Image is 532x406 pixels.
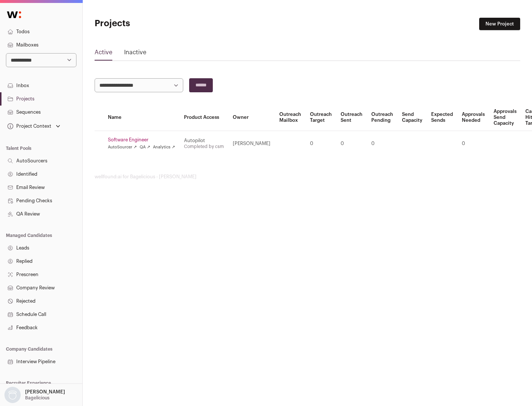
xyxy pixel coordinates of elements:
[228,131,275,156] td: [PERSON_NAME]
[140,144,150,150] a: QA ↗
[306,104,336,131] th: Outreach Target
[184,144,224,149] a: Completed by csm
[427,104,457,131] th: Expected Sends
[95,174,520,180] footer: wellfound:ai for Bagelicious - [PERSON_NAME]
[103,104,180,131] th: Name
[479,18,520,30] a: New Project
[367,104,398,131] th: Outreach Pending
[25,395,50,401] p: Bagelicious
[367,131,398,156] td: 0
[306,131,336,156] td: 0
[3,387,66,403] button: Open dropdown
[275,104,306,131] th: Outreach Mailbox
[336,131,367,156] td: 0
[457,104,489,131] th: Approvals Needed
[4,387,21,403] img: nopic.png
[153,144,175,150] a: Analytics ↗
[124,48,146,60] a: Inactive
[489,104,521,131] th: Approvals Send Capacity
[180,104,228,131] th: Product Access
[108,137,175,143] a: Software Engineer
[6,121,62,131] button: Open dropdown
[95,18,236,30] h1: Projects
[25,389,65,395] p: [PERSON_NAME]
[228,104,275,131] th: Owner
[457,131,489,156] td: 0
[184,138,224,144] div: Autopilot
[95,48,112,60] a: Active
[108,144,137,150] a: AutoSourcer ↗
[336,104,367,131] th: Outreach Sent
[398,104,427,131] th: Send Capacity
[3,7,25,22] img: Wellfound
[6,123,51,129] div: Project Context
